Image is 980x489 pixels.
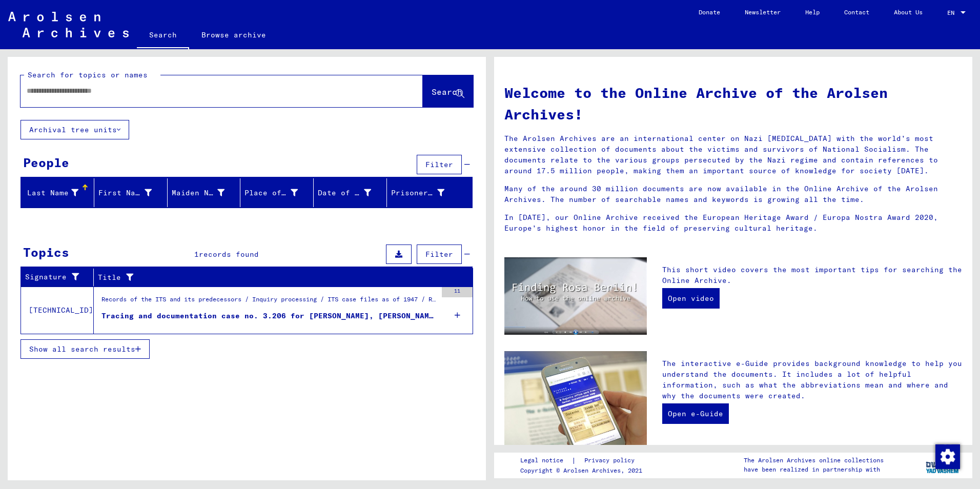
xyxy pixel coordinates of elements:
[662,358,962,401] p: The interactive e-Guide provides background knowledge to help you understand the documents. It in...
[29,344,135,354] span: Show all search results
[21,339,150,359] button: Show all search results
[101,311,437,321] div: Tracing and documentation case no. 3.206 for [PERSON_NAME], [PERSON_NAME] born [DEMOGRAPHIC_DATA]
[94,178,168,207] mat-header-cell: First Name
[23,243,69,261] div: Topics
[391,188,444,198] div: Prisoner #
[662,403,729,424] a: Open e-Guide
[935,444,959,468] div: Change consent
[25,188,78,198] div: Last Name
[98,185,167,201] div: First Name
[417,155,462,174] button: Filter
[25,272,80,282] div: Signature
[576,455,647,466] a: Privacy policy
[172,185,240,201] div: Maiden Name
[417,244,462,264] button: Filter
[21,287,94,334] td: [TECHNICAL_ID]
[442,287,473,297] div: 11
[504,212,962,234] p: In [DATE], our Online Archive received the European Heritage Award / Europa Nostra Award 2020, Eu...
[318,185,386,201] div: Date of Birth
[189,23,278,47] a: Browse archive
[504,82,962,125] h1: Welcome to the Online Archive of the Arolsen Archives!
[137,23,189,49] a: Search
[168,178,241,207] mat-header-cell: Maiden Name
[194,250,199,259] span: 1
[425,250,453,259] span: Filter
[28,70,148,79] mat-label: Search for topics or names
[8,12,129,37] img: Arolsen_neg.svg
[23,153,69,172] div: People
[25,269,93,286] div: Signature
[98,272,447,283] div: Title
[98,188,152,198] div: First Name
[662,264,962,286] p: This short video covers the most important tips for searching the Online Archive.
[314,178,387,207] mat-header-cell: Date of Birth
[504,133,962,176] p: The Arolsen Archives are an international center on Nazi [MEDICAL_DATA] with the world’s most ext...
[240,178,314,207] mat-header-cell: Place of Birth
[21,178,94,207] mat-header-cell: Last Name
[520,455,571,466] a: Legal notice
[425,160,453,169] span: Filter
[244,188,298,198] div: Place of Birth
[432,87,462,97] span: Search
[935,444,960,469] img: Change consent
[504,257,647,335] img: video.jpg
[744,456,884,465] p: The Arolsen Archives online collections
[423,75,473,107] button: Search
[744,465,884,474] p: have been realized in partnership with
[662,288,720,309] a: Open video
[199,250,259,259] span: records found
[520,466,647,475] p: Copyright © Arolsen Archives, 2021
[244,185,313,201] div: Place of Birth
[504,351,647,446] img: eguide.jpg
[947,9,958,16] span: EN
[520,455,647,466] div: |
[391,185,460,201] div: Prisoner #
[101,295,437,309] div: Records of the ITS and its predecessors / Inquiry processing / ITS case files as of 1947 / Reposi...
[25,185,94,201] div: Last Name
[318,188,371,198] div: Date of Birth
[21,120,129,139] button: Archival tree units
[924,452,962,478] img: yv_logo.png
[387,178,472,207] mat-header-cell: Prisoner #
[98,269,460,286] div: Title
[504,184,962,205] p: Many of the around 30 million documents are now available in the Online Archive of the Arolsen Ar...
[172,188,225,198] div: Maiden Name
